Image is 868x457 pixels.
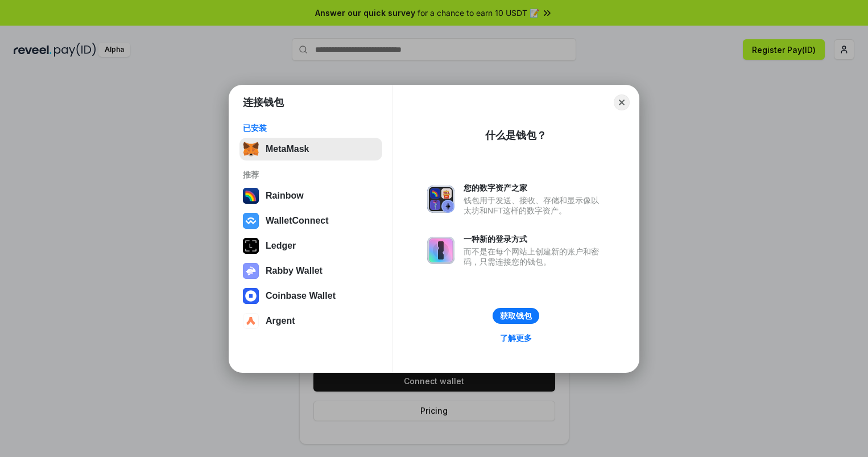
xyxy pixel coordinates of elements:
img: svg+xml,%3Csvg%20width%3D%2228%22%20height%3D%2228%22%20viewBox%3D%220%200%2028%2028%22%20fill%3D... [243,288,259,304]
img: svg+xml,%3Csvg%20fill%3D%22none%22%20height%3D%2233%22%20viewBox%3D%220%200%2035%2033%22%20width%... [243,141,259,157]
div: MetaMask [266,144,309,154]
button: Argent [239,310,382,332]
div: Argent [266,316,295,326]
img: svg+xml,%3Csvg%20width%3D%2228%22%20height%3D%2228%22%20viewBox%3D%220%200%2028%2028%22%20fill%3D... [243,313,259,329]
div: Ledger [266,241,296,251]
img: svg+xml,%3Csvg%20xmlns%3D%22http%3A%2F%2Fwww.w3.org%2F2000%2Fsvg%22%20fill%3D%22none%22%20viewBox... [427,237,454,264]
img: svg+xml,%3Csvg%20xmlns%3D%22http%3A%2F%2Fwww.w3.org%2F2000%2Fsvg%22%20fill%3D%22none%22%20viewBox... [427,186,454,213]
div: 推荐 [243,170,379,180]
div: Rainbow [266,191,304,201]
button: Rainbow [239,184,382,207]
div: 钱包用于发送、接收、存储和显示像以太坊和NFT这样的数字资产。 [464,195,605,216]
h1: 连接钱包 [243,96,284,109]
div: 获取钱包 [500,311,532,321]
div: 一种新的登录方式 [464,234,605,244]
button: Ledger [239,234,382,257]
img: svg+xml,%3Csvg%20width%3D%22120%22%20height%3D%22120%22%20viewBox%3D%220%200%20120%20120%22%20fil... [243,188,259,204]
button: WalletConnect [239,209,382,232]
button: MetaMask [239,138,382,160]
div: 什么是钱包？ [485,129,547,142]
div: 已安装 [243,123,379,133]
button: Coinbase Wallet [239,285,382,307]
img: svg+xml,%3Csvg%20xmlns%3D%22http%3A%2F%2Fwww.w3.org%2F2000%2Fsvg%22%20fill%3D%22none%22%20viewBox... [243,263,259,279]
div: 您的数字资产之家 [464,183,605,193]
div: 而不是在每个网站上创建新的账户和密码，只需连接您的钱包。 [464,246,605,267]
button: Rabby Wallet [239,260,382,282]
a: 了解更多 [493,331,539,345]
div: 了解更多 [500,333,532,343]
div: Rabby Wallet [266,266,323,276]
div: Coinbase Wallet [266,291,336,301]
button: Close [614,94,630,110]
img: svg+xml,%3Csvg%20xmlns%3D%22http%3A%2F%2Fwww.w3.org%2F2000%2Fsvg%22%20width%3D%2228%22%20height%3... [243,238,259,254]
button: 获取钱包 [493,308,539,324]
div: WalletConnect [266,216,329,226]
img: svg+xml,%3Csvg%20width%3D%2228%22%20height%3D%2228%22%20viewBox%3D%220%200%2028%2028%22%20fill%3D... [243,213,259,229]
